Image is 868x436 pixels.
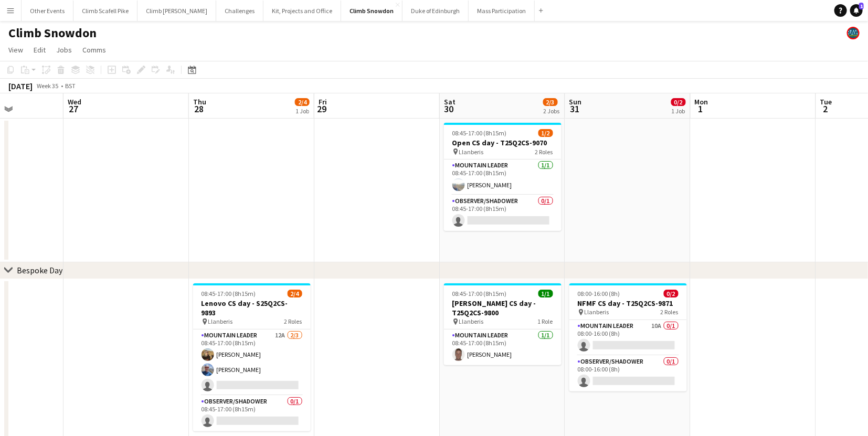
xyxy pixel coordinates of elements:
button: Mass Participation [469,1,535,21]
a: View [4,43,27,57]
span: Jobs [56,45,72,55]
span: Edit [34,45,46,55]
app-user-avatar: Staff RAW Adventures [847,27,860,39]
span: Comms [82,45,106,55]
h1: Climb Snowdon [8,25,97,41]
button: Challenges [216,1,263,21]
button: Climb Scafell Pike [73,1,137,21]
button: Duke of Edinburgh [403,1,469,21]
div: Bespoke Day [17,265,62,275]
a: Edit [29,43,50,57]
a: 1 [850,4,863,17]
button: Climb Snowdon [341,1,403,21]
button: Kit, Projects and Office [263,1,341,21]
button: Climb [PERSON_NAME] [137,1,216,21]
span: View [8,45,23,55]
a: Jobs [52,43,76,57]
div: BST [65,82,76,90]
div: [DATE] [8,81,33,91]
span: 1 [859,3,864,9]
a: Comms [78,43,110,57]
button: Other Events [22,1,73,21]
